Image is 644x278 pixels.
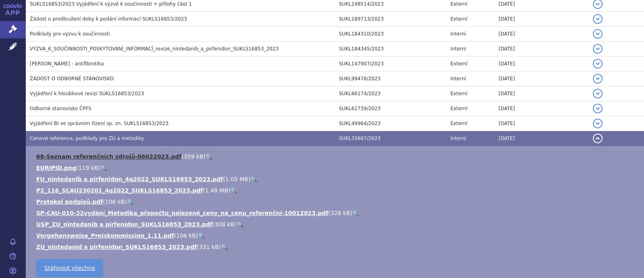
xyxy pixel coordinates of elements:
td: SUKL99478/2023 [335,71,446,86]
span: 328 kB [330,210,350,216]
button: detail [593,104,603,113]
span: Stanovisko ČPFS - antifibrotika [30,61,104,67]
td: SUKL189713/2023 [335,12,446,27]
button: detail [593,119,603,128]
a: Vorgehensweise_Preiskommission_1.11.pdf [36,232,174,239]
span: 308 kB [215,221,234,228]
td: SUKL49964/2023 [335,116,446,131]
span: Externí [450,16,467,22]
button: detail [593,134,603,143]
span: 119 kB [78,165,98,171]
span: Interní [450,136,466,141]
td: SUKL147907/2023 [335,56,446,71]
button: detail [593,44,603,54]
span: Podklady pro výzvu k součinnosti [30,31,110,37]
span: Externí [450,106,467,111]
td: [DATE] [495,56,589,71]
a: 🔍 [250,176,257,182]
td: [DATE] [495,42,589,56]
td: [DATE] [495,12,589,27]
li: ( ) [36,243,636,251]
span: 359 kB [184,153,204,160]
li: ( ) [36,175,636,183]
span: Externí [450,121,467,126]
td: [DATE] [495,27,589,42]
button: detail [593,74,603,84]
a: Protokol podpisů.pdf [36,199,103,205]
a: 🔍 [127,199,134,205]
td: [DATE] [495,116,589,131]
a: P2_116_SCAU230201_4q2022_SUKLS16853_2023.pdf [36,187,203,194]
span: 1.48 MB [205,187,228,194]
button: detail [593,14,603,24]
span: ŽÁDOST O ODBORNÉ STANOVISKO [30,76,114,82]
li: ( ) [36,220,636,228]
td: SUKL66174/2023 [335,86,446,101]
a: Stáhnout všechno [36,259,103,277]
li: ( ) [36,232,636,240]
td: SUKL33687/2023 [335,131,446,146]
a: SP-CAU-010-32vydání_Metodika_přepočtu_nalezené_ceny_na_cenu_referenční-10012023.pdf [36,210,328,216]
a: 🔍 [221,244,228,250]
span: 106 kB [105,199,125,205]
li: ( ) [36,164,636,172]
span: Externí [450,1,467,7]
span: Interní [450,76,466,82]
a: 🔍 [237,221,244,228]
span: Externí [450,91,467,96]
a: 🔍 [100,165,107,171]
span: Cenové reference, podklady pro ZÚ a metodiky [30,136,144,141]
td: [DATE] [495,131,589,146]
li: ( ) [36,209,636,217]
a: 🔍 [198,232,205,239]
span: 331 kB [199,244,219,250]
span: Interní [450,31,466,37]
span: SUKLS16853/2023 Vyjádření k výzvě k součinnosti + přílohy část 1 [30,1,192,7]
button: detail [593,59,603,69]
a: 68-Seznam referenčních zdrojů-06022023.pdf [36,153,182,160]
a: FU_nintedanib a pirfenidon_4q2022_SUKLS16853_2023.pdf [36,176,223,182]
td: [DATE] [495,86,589,101]
a: EURIPID.png [36,165,76,171]
span: Interní [450,46,466,52]
li: ( ) [36,153,636,161]
li: ( ) [36,198,636,206]
a: 🔍 [230,187,237,194]
li: ( ) [36,186,636,194]
a: USP_ZU_nintedanib a pirfenidon_SUKLS16853_2023.pdf [36,221,213,228]
td: SUKL184310/2023 [335,27,446,42]
span: 1.05 MB [225,176,248,182]
a: 🔍 [206,153,213,160]
span: Externí [450,61,467,67]
td: [DATE] [495,71,589,86]
a: 🔍 [352,210,359,216]
span: VÝZVA_K_SOUČINNOSTI_POSKYTOVÁNÍ_INFORMACÍ_revize_nintedanib_a_pirfenidon_SUKLS16853_2023 [30,46,279,52]
a: ZU_nintedanid a pirfenidon_SUKLS16853_2023.pdf [36,244,197,250]
span: Vyjádření k hloubkové revizi SUKLS16853/2023 [30,91,144,96]
span: Žádost o prodloužení doby k podání informací SUKLS16853/2023 [30,16,187,22]
button: detail [593,89,603,98]
span: Vyjádření BI ve správním řízení sp. zn. SUKLS16853/2023 [30,121,169,126]
button: detail [593,29,603,39]
td: SUKL184345/2023 [335,42,446,56]
td: [DATE] [495,101,589,116]
span: Odborné stanovisko ČPFS [30,106,91,111]
span: 106 kB [176,232,196,239]
td: SUKL62739/2023 [335,101,446,116]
